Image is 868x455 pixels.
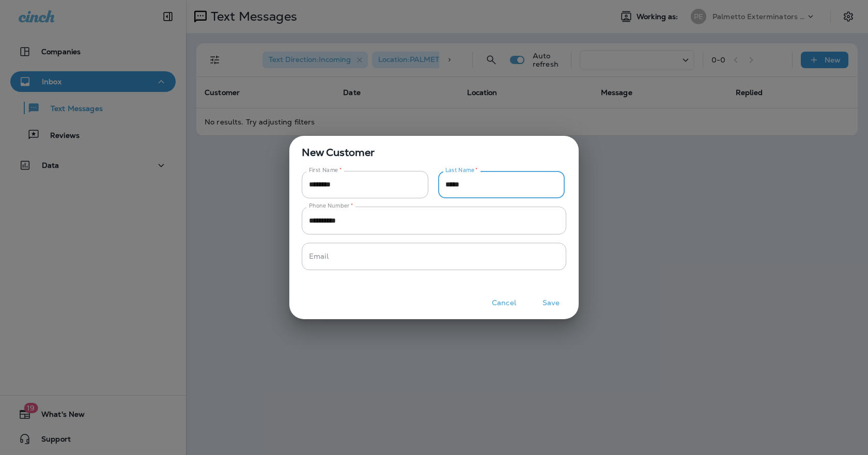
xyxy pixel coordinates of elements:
[445,166,478,174] label: Last Name
[309,166,342,174] label: First Name
[289,136,579,161] span: New Customer
[485,295,523,311] button: Cancel
[532,295,570,311] button: Save
[309,202,353,210] label: Phone Number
